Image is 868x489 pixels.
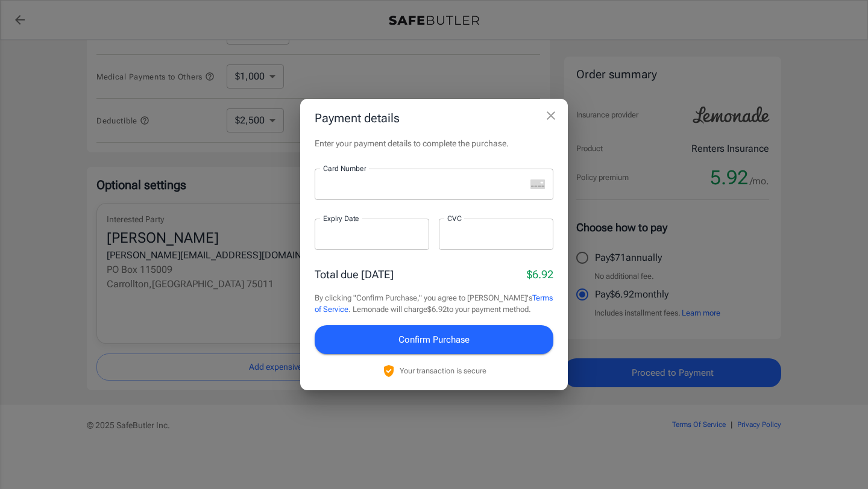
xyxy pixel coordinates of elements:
[323,163,366,173] label: Card Number
[315,292,553,316] p: By clicking "Confirm Purchase," you agree to [PERSON_NAME]'s . Lemonade will charge $6.92 to your...
[447,213,462,223] label: CVC
[530,179,545,189] svg: unknown
[447,228,545,240] iframe: Secure CVC input frame
[398,332,470,347] span: Confirm Purchase
[300,99,568,137] h2: Payment details
[323,228,421,240] iframe: Secure expiration date input frame
[527,266,553,282] p: $6.92
[323,178,526,190] iframe: Secure card number input frame
[539,104,563,128] button: close
[315,325,553,354] button: Confirm Purchase
[315,266,394,282] p: Total due [DATE]
[323,213,359,223] label: Expiry Date
[400,365,486,376] p: Your transaction is secure
[315,137,553,149] p: Enter your payment details to complete the purchase.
